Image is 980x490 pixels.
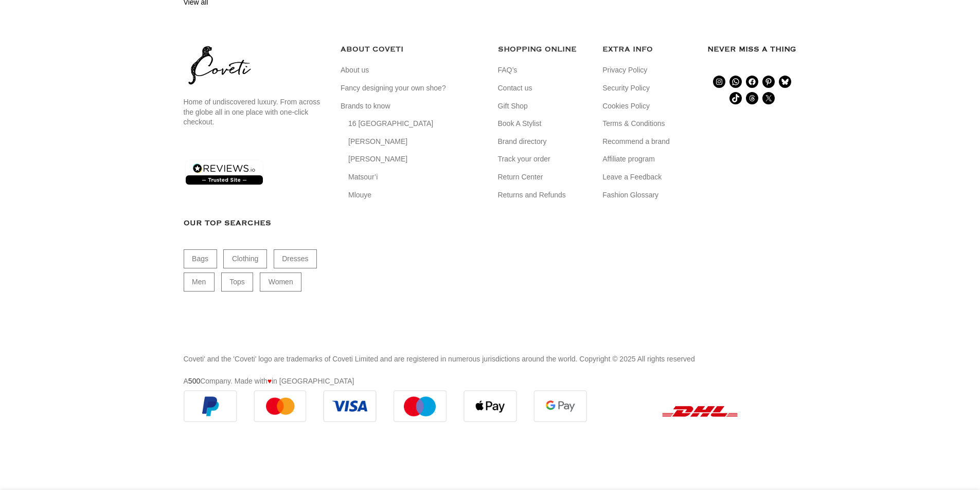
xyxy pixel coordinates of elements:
a: Brands to know [341,101,391,112]
a: Men (1,906 items) [184,273,215,292]
h3: Our Top Searches [184,217,326,229]
a: Brand directory [498,137,548,147]
img: DHL (1) [661,400,738,423]
a: About us [341,65,370,76]
a: Matsour’i [348,172,379,183]
a: Clothing (19,394 items) [223,249,267,268]
a: Fancy designing your own shoe? [341,83,447,94]
p: Coveti' and the 'Coveti' logo are trademarks of Coveti Limited and are registered in numerous jur... [184,353,797,365]
a: Fashion Glossary [602,190,660,201]
span: ♥ [268,375,272,387]
a: Women (22,688 items) [260,273,301,292]
a: FAQ’s [498,65,519,76]
a: Privacy Policy [602,65,648,76]
a: Terms & Conditions [602,119,666,129]
a: Tops (3,154 items) [221,273,254,292]
a: Return Center [498,172,544,183]
a: Returns and Refunds [498,190,567,201]
img: reviews-trust-logo-2.png [184,158,265,187]
a: [PERSON_NAME] [348,154,408,165]
a: 16 [GEOGRAPHIC_DATA] [348,119,434,129]
a: Cookies Policy [602,101,651,112]
a: Bags (1,767 items) [184,249,217,268]
a: Leave a Feedback [602,172,663,183]
h3: Never miss a thing [707,44,797,55]
a: 500 [188,377,200,385]
img: coveti-black-logo_ueqiqk.png [184,44,256,87]
a: [PERSON_NAME] [348,137,408,147]
a: Security Policy [602,83,651,94]
p: Home of undiscovered luxury. From across the globe all in one place with one-click checkout. [184,97,326,128]
a: Book A Stylist [498,119,543,129]
a: Dresses (9,913 items) [274,249,317,268]
a: Affiliate program [602,154,656,165]
a: Mlouye [348,190,372,201]
h5: SHOPPING ONLINE [498,44,587,55]
a: Contact us [498,83,533,94]
div: A Company. Made with in [GEOGRAPHIC_DATA] [184,353,797,387]
a: Recommend a brand [602,137,671,147]
h5: EXTRA INFO [602,44,692,55]
a: Gift Shop [498,101,529,112]
a: Track your order [498,154,551,165]
img: guaranteed-safe-checkout-bordered.j [184,390,587,423]
h5: ABOUT COVETI [341,44,483,55]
